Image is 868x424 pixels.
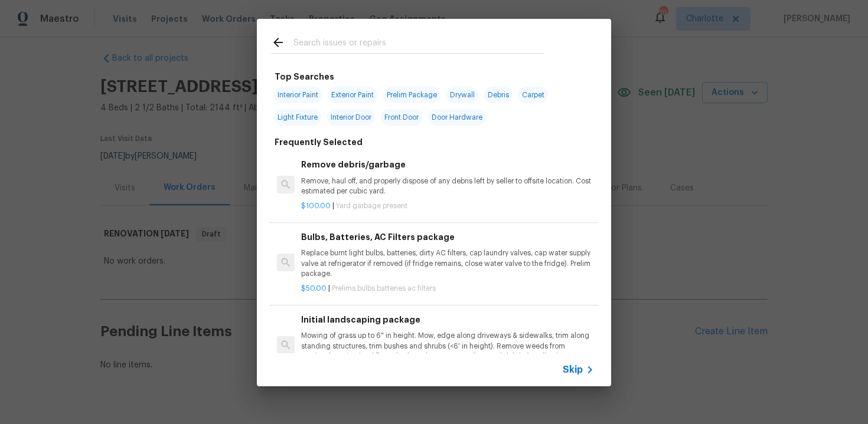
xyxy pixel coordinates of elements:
span: Interior Paint [274,87,322,103]
p: | [301,201,594,211]
p: Replace burnt light bulbs, batteries, dirty AC filters, cap laundry valves, cap water supply valv... [301,248,594,278]
span: Prelim Package [383,87,440,103]
span: $50.00 [301,285,327,292]
span: Carpet [518,87,548,103]
h6: Frequently Selected [275,136,363,149]
span: Light Fixture [274,109,321,126]
input: Search issues or repairs [293,35,544,53]
span: Interior Door [327,109,375,126]
h6: Bulbs, Batteries, AC Filters package [301,231,594,244]
span: Exterior Paint [328,87,377,103]
p: Mowing of grass up to 6" in height. Mow, edge along driveways & sidewalks, trim along standing st... [301,331,594,361]
span: Drywall [446,87,478,103]
h6: Remove debris/garbage [301,158,594,171]
span: Yard garbage present [336,202,407,209]
span: Front Door [381,109,422,126]
span: Prelims bulbs batteries ac filters [332,285,436,292]
span: Debris [484,87,513,103]
span: $100.00 [301,202,331,209]
span: Skip [563,364,583,376]
h6: Initial landscaping package [301,313,594,326]
p: | [301,284,594,294]
span: Door Hardware [428,109,486,126]
h6: Top Searches [275,70,334,83]
p: Remove, haul off, and properly dispose of any debris left by seller to offsite location. Cost est... [301,176,594,196]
